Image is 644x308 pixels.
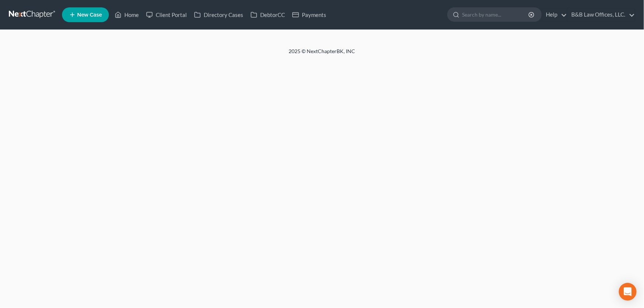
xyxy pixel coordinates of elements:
div: 2025 © NextChapterBK, INC [112,48,533,61]
a: Client Portal [142,8,190,21]
div: Open Intercom Messenger [619,283,637,301]
a: DebtorCC [247,8,289,21]
a: Payments [289,8,330,21]
span: New Case [77,12,102,18]
input: Search by name... [462,8,530,21]
a: B&B Law Offices, LLC. [568,8,635,21]
a: Home [111,8,142,21]
a: Help [542,8,567,21]
a: Directory Cases [190,8,247,21]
